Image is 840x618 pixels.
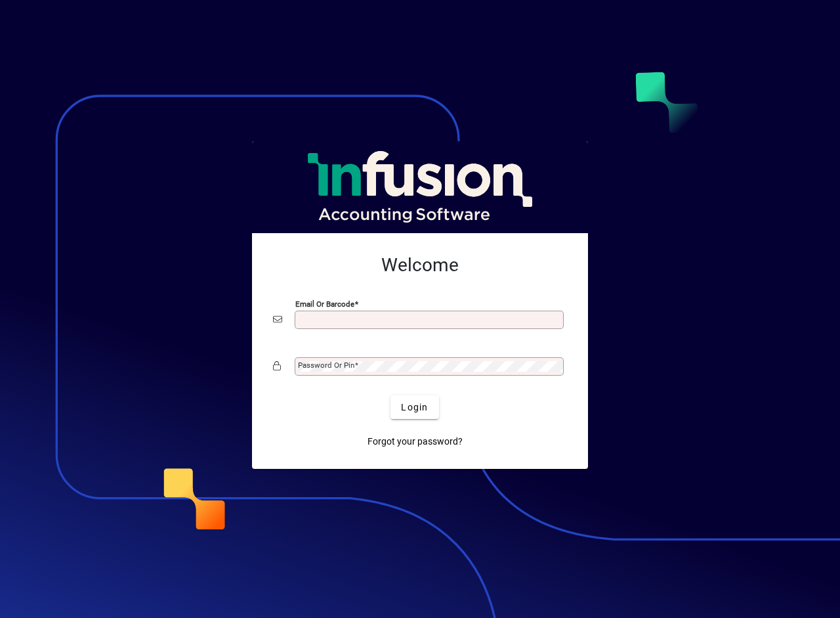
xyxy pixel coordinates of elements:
[273,254,567,276] h2: Welcome
[390,395,438,419] button: Login
[367,435,463,449] span: Forgot your password?
[295,299,354,309] mat-label: Email or Barcode
[298,361,354,370] mat-label: Password or Pin
[401,401,428,414] span: Login
[362,430,468,453] a: Forgot your password?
